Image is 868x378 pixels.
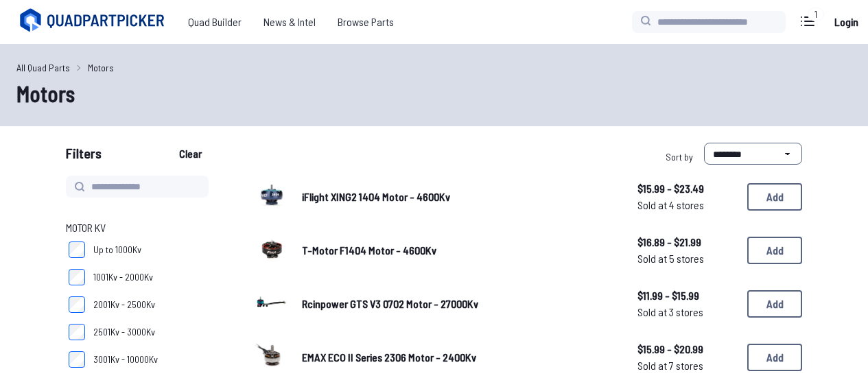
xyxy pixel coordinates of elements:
[253,176,291,218] a: image
[16,77,852,110] h1: Motors
[16,60,70,75] a: All Quad Parts
[302,190,450,203] span: iFlight XING2 1404 Motor - 4600Kv
[253,8,327,36] a: News & Intel
[93,270,153,284] span: 1001Kv - 2000Kv
[253,229,291,272] a: image
[69,296,85,313] input: 2001Kv - 2500Kv
[808,8,824,21] div: 1
[637,304,736,320] span: Sold at 3 stores
[88,60,114,75] a: Motors
[302,296,615,312] a: Rcinpower GTS V3 0702 Motor - 27000Kv
[637,234,736,250] span: $16.89 - $21.99
[302,244,436,257] span: T-Motor F1404 Motor - 4600Kv
[69,351,85,368] input: 3001Kv - 10000Kv
[637,341,736,357] span: $15.99 - $20.99
[253,176,291,214] img: image
[93,243,141,257] span: Up to 1000Kv
[830,8,863,36] a: Login
[177,8,253,36] a: Quad Builder
[69,241,85,258] input: Up to 1000Kv
[69,324,85,340] input: 2501Kv - 3000Kv
[93,298,155,311] span: 2001Kv - 2500Kv
[637,197,736,213] span: Sold at 4 stores
[747,183,802,211] button: Add
[66,220,106,236] span: Motor KV
[747,290,802,318] button: Add
[747,344,802,371] button: Add
[302,349,615,366] a: EMAX ECO II Series 2306 Motor - 2400Kv
[302,189,615,205] a: iFlight XING2 1404 Motor - 4600Kv
[167,143,213,165] button: Clear
[747,237,802,264] button: Add
[666,151,693,163] span: Sort by
[637,287,736,304] span: $11.99 - $15.99
[66,143,102,170] span: Filters
[637,250,736,267] span: Sold at 5 stores
[302,297,478,310] span: Rcinpower GTS V3 0702 Motor - 27000Kv
[302,351,476,364] span: EMAX ECO II Series 2306 Motor - 2400Kv
[93,325,155,339] span: 2501Kv - 3000Kv
[327,8,405,36] a: Browse Parts
[93,353,158,366] span: 3001Kv - 10000Kv
[69,269,85,285] input: 1001Kv - 2000Kv
[253,283,291,325] a: image
[637,180,736,197] span: $15.99 - $23.49
[704,143,802,165] select: Sort by
[253,336,291,375] img: image
[302,242,615,259] a: T-Motor F1404 Motor - 4600Kv
[253,229,291,268] img: image
[637,357,736,374] span: Sold at 7 stores
[253,283,291,321] img: image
